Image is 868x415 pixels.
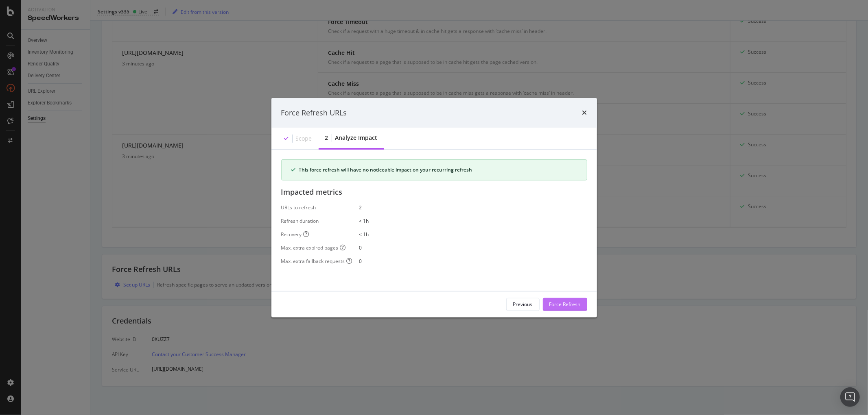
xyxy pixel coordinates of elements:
div: 0 [359,244,587,251]
div: Previous [513,301,533,308]
div: This force refresh will have no noticeable impact on your recurring refresh [299,166,577,174]
div: < 1h [359,217,587,224]
div: 2 [325,134,328,142]
div: Refresh duration [281,217,346,224]
div: modal [271,98,597,317]
div: Force Refresh [549,301,581,308]
button: Force Refresh [543,298,587,311]
div: Max. extra expired pages [281,244,346,251]
button: Previous [506,298,540,311]
div: Analyze Impact [335,134,378,142]
div: Impacted metrics [281,187,587,198]
div: 2 [359,204,587,211]
div: Force Refresh URLs [281,107,347,118]
div: Recovery [281,231,309,238]
div: Open Intercom Messenger [840,387,860,407]
div: URLs to refresh [281,204,346,211]
div: Scope [296,135,312,143]
div: times [582,107,587,118]
div: Max. extra fallback requests [281,258,352,265]
div: success banner [281,159,587,180]
div: < 1h [359,231,587,238]
div: 0 [359,258,587,265]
